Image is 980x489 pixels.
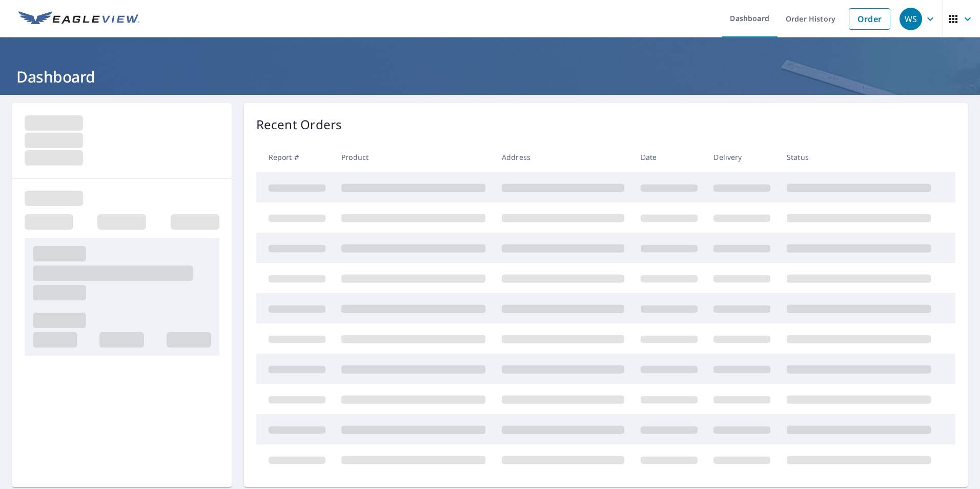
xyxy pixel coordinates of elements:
th: Delivery [705,142,779,172]
th: Date [632,142,706,172]
th: Report # [256,142,334,172]
th: Status [779,142,939,172]
a: Order [849,8,890,30]
p: Recent Orders [256,115,342,134]
div: WS [900,8,922,30]
h1: Dashboard [12,66,968,87]
th: Address [494,142,632,172]
img: EV Logo [18,11,139,27]
th: Product [333,142,494,172]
